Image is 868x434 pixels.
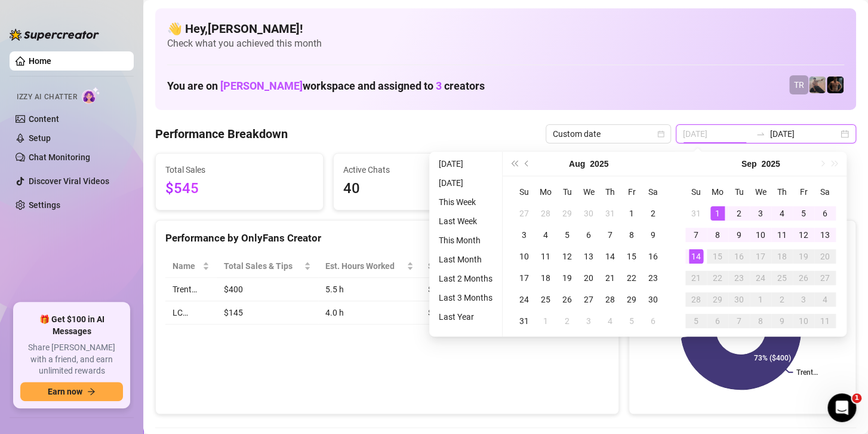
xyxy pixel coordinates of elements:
[167,20,844,37] h4: 👋 Hey, [PERSON_NAME] !
[771,310,793,332] td: 2025-10-09
[750,181,771,203] th: We
[818,292,832,307] div: 4
[685,224,707,246] td: 2025-09-07
[732,206,746,221] div: 2
[603,228,617,242] div: 7
[775,228,789,242] div: 11
[814,310,836,332] td: 2025-10-11
[796,271,811,285] div: 26
[217,255,318,278] th: Total Sales & Tips
[556,289,578,310] td: 2025-08-26
[771,267,793,289] td: 2025-09-25
[646,271,660,285] div: 23
[775,314,789,328] div: 9
[621,181,642,203] th: Fr
[535,203,556,224] td: 2025-07-28
[603,271,617,285] div: 21
[434,214,497,228] li: Last Week
[732,292,746,307] div: 30
[852,393,861,403] span: 1
[685,267,707,289] td: 2025-09-21
[685,289,707,310] td: 2025-09-28
[814,267,836,289] td: 2025-09-27
[87,387,96,396] span: arrow-right
[689,292,703,307] div: 28
[775,249,789,264] div: 18
[560,292,574,307] div: 26
[538,292,553,307] div: 25
[581,206,596,221] div: 30
[685,181,707,203] th: Su
[20,314,123,337] span: 🎁 Get $100 in AI Messages
[809,77,826,93] img: LC
[434,310,497,324] li: Last Year
[20,382,123,401] button: Earn nowarrow-right
[434,291,497,305] li: Last 3 Months
[535,289,556,310] td: 2025-08-25
[421,301,498,325] td: $36.25
[538,206,553,221] div: 28
[814,181,836,203] th: Sa
[434,176,497,190] li: [DATE]
[793,181,814,203] th: Fr
[434,233,497,247] li: This Month
[621,224,642,246] td: 2025-08-08
[165,230,609,246] div: Performance by OnlyFans Creator
[796,228,811,242] div: 12
[165,163,313,176] span: Total Sales
[603,249,617,264] div: 14
[538,249,553,264] div: 11
[599,224,621,246] td: 2025-08-07
[793,289,814,310] td: 2025-10-03
[599,289,621,310] td: 2025-08-28
[710,249,725,264] div: 15
[624,292,639,307] div: 29
[535,181,556,203] th: Mo
[173,259,200,273] span: Name
[581,228,596,242] div: 6
[165,178,313,200] span: $545
[685,246,707,267] td: 2025-09-14
[707,289,728,310] td: 2025-09-29
[793,246,814,267] td: 2025-09-19
[741,152,757,176] button: Choose a month
[642,267,664,289] td: 2025-08-23
[621,203,642,224] td: 2025-08-01
[513,224,535,246] td: 2025-08-03
[728,267,750,289] td: 2025-09-23
[603,314,617,328] div: 4
[793,267,814,289] td: 2025-09-26
[710,292,725,307] div: 29
[756,129,765,139] span: swap-right
[710,271,725,285] div: 22
[167,80,485,93] h1: You are on workspace and assigned to creators
[796,314,811,328] div: 10
[603,292,617,307] div: 28
[770,127,838,140] input: End date
[29,114,59,124] a: Content
[29,152,90,162] a: Chat Monitoring
[29,200,60,210] a: Settings
[599,203,621,224] td: 2025-07-31
[646,314,660,328] div: 6
[827,393,856,422] iframe: Intercom live chat
[569,152,585,176] button: Choose a month
[578,267,599,289] td: 2025-08-20
[538,314,553,328] div: 1
[642,224,664,246] td: 2025-08-09
[756,129,765,139] span: to
[155,126,288,142] h4: Performance Breakdown
[538,271,553,285] div: 18
[581,249,596,264] div: 13
[421,255,498,278] th: Sales / Hour
[818,228,832,242] div: 13
[220,80,303,92] span: [PERSON_NAME]
[556,246,578,267] td: 2025-08-12
[707,267,728,289] td: 2025-09-22
[728,310,750,332] td: 2025-10-07
[728,181,750,203] th: Tu
[556,203,578,224] td: 2025-07-29
[538,228,553,242] div: 4
[814,289,836,310] td: 2025-10-04
[624,228,639,242] div: 8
